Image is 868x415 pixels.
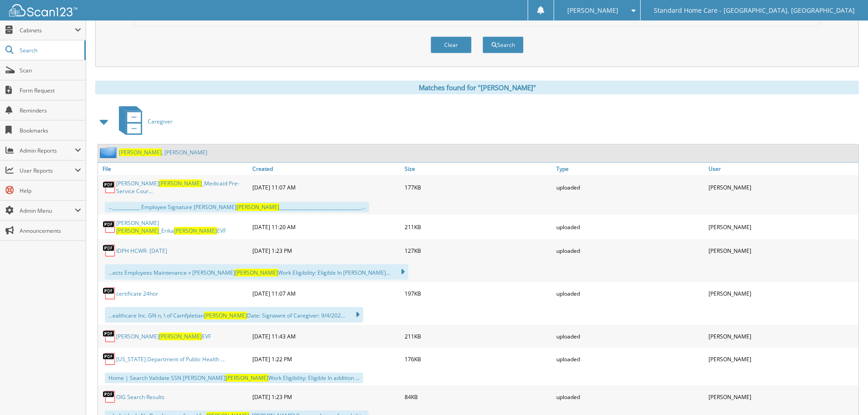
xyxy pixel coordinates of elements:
[706,177,858,197] div: [PERSON_NAME]
[20,167,75,174] span: User Reports
[250,177,402,197] div: [DATE] 11:07 AM
[103,287,116,300] img: PDF.png
[706,327,858,345] div: [PERSON_NAME]
[20,227,81,235] span: Announcements
[250,350,402,368] div: [DATE] 1:22 PM
[103,220,116,234] img: PDF.png
[402,177,555,197] div: 177KB
[822,371,868,415] iframe: Chat Widget
[554,241,706,260] div: uploaded
[226,374,268,382] span: [PERSON_NAME]
[706,284,858,302] div: [PERSON_NAME]
[113,103,173,139] a: Caregiver
[98,163,250,175] a: File
[706,241,858,260] div: [PERSON_NAME]
[20,207,75,215] span: Admin Menu
[554,350,706,368] div: uploaded
[431,36,472,53] button: Clear
[554,284,706,302] div: uploaded
[250,241,402,260] div: [DATE] 1:23 PM
[554,327,706,345] div: uploaded
[250,388,402,406] div: [DATE] 1:23 PM
[103,180,116,194] img: PDF.png
[402,163,555,175] a: Size
[20,187,81,195] span: Help
[105,264,408,280] div: ...ects Employees Maintenance » [PERSON_NAME] Work Eligibility: Eligible In [PERSON_NAME]...
[706,350,858,368] div: [PERSON_NAME]
[148,118,173,125] span: Caregiver
[105,202,369,212] div: ...____________ Employee Signature [PERSON_NAME] ____________________________________...
[20,26,75,34] span: Cabinets
[116,393,164,401] a: OIG Search Results
[159,179,202,187] span: [PERSON_NAME]
[20,46,80,54] span: Search
[119,149,207,156] a: [PERSON_NAME], [PERSON_NAME]
[706,217,858,237] div: [PERSON_NAME]
[567,8,618,13] span: [PERSON_NAME]
[20,67,81,74] span: Scan
[402,388,555,406] div: 84KB
[174,227,217,235] span: [PERSON_NAME]
[250,217,402,237] div: [DATE] 11:20 AM
[204,312,247,319] span: [PERSON_NAME]
[116,219,248,235] a: [PERSON_NAME][PERSON_NAME]_Erika[PERSON_NAME]EVF
[235,269,278,277] span: [PERSON_NAME]
[706,388,858,406] div: [PERSON_NAME]
[116,333,211,340] a: [PERSON_NAME][PERSON_NAME]EVF
[402,327,555,345] div: 211KB
[116,227,159,235] span: [PERSON_NAME]
[100,147,119,158] img: folder2.png
[95,81,859,94] div: Matches found for "[PERSON_NAME]"
[554,217,706,237] div: uploaded
[250,284,402,302] div: [DATE] 11:07 AM
[116,247,167,255] a: IDPH HCWR- [DATE]
[159,333,202,340] span: [PERSON_NAME]
[554,388,706,406] div: uploaded
[119,149,162,156] span: [PERSON_NAME]
[402,284,555,302] div: 197KB
[20,87,81,94] span: Form Request
[483,36,524,53] button: Search
[654,8,855,13] span: Standard Home Care - [GEOGRAPHIC_DATA], [GEOGRAPHIC_DATA]
[116,290,158,297] a: certificate 24hor
[9,4,77,16] img: scan123-logo-white.svg
[103,352,116,366] img: PDF.png
[402,241,555,260] div: 127KB
[250,327,402,345] div: [DATE] 11:43 AM
[105,373,363,383] div: Home | Search Validate SSN [PERSON_NAME] Work Eligibility: Eligible In addition ...
[103,329,116,343] img: PDF.png
[116,179,248,195] a: [PERSON_NAME][PERSON_NAME]_Medicaid Pre-Service Cour...
[554,177,706,197] div: uploaded
[103,244,116,257] img: PDF.png
[20,127,81,134] span: Bookmarks
[236,203,279,211] span: [PERSON_NAME]
[103,390,116,404] img: PDF.png
[116,355,225,363] a: [US_STATE] Department of Public Health ...
[402,217,555,237] div: 211KB
[105,307,363,323] div: ...ealthcare Inc. GN n, \ of Camfpletian Date: Signawre of Caregiver: 9/4/202...
[402,350,555,368] div: 176KB
[554,163,706,175] a: Type
[706,163,858,175] a: User
[250,163,402,175] a: Created
[20,147,75,154] span: Admin Reports
[20,107,81,114] span: Reminders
